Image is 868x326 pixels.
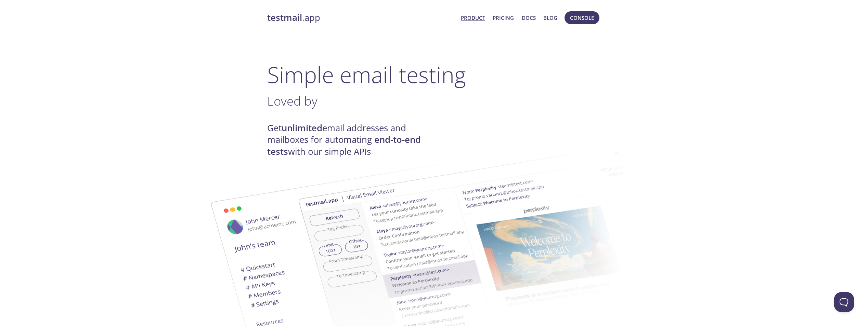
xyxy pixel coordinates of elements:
[267,92,318,109] span: Loved by
[543,13,557,22] a: Blog
[267,122,434,158] h4: Get email addresses and mailboxes for automating with our simple APIs
[565,11,599,24] button: Console
[282,122,322,134] strong: unlimited
[267,62,601,88] h1: Simple email testing
[570,13,594,22] span: Console
[267,134,421,157] strong: end-to-end tests
[493,13,514,22] a: Pricing
[267,12,302,24] strong: testmail
[834,292,854,312] iframe: Help Scout Beacon - Open
[522,13,536,22] a: Docs
[461,13,485,22] a: Product
[267,12,456,24] a: testmail.app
